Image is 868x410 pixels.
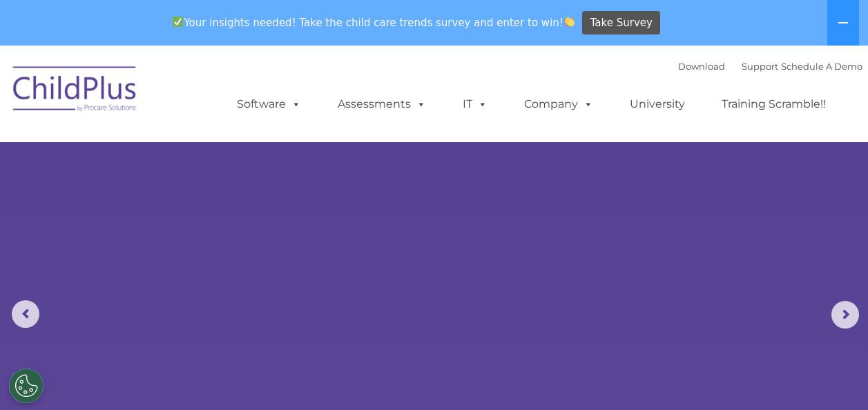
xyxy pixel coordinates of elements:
a: Take Survey [582,11,660,35]
a: University [616,90,699,118]
img: ✅ [173,17,183,27]
a: Schedule A Demo [781,61,862,72]
img: 👏 [564,17,575,27]
a: Assessments [324,90,440,118]
a: Support [742,61,778,72]
span: Take Survey [590,11,653,35]
a: Company [510,90,607,118]
img: ChildPlus by Procare Solutions [6,57,144,126]
span: Your insights needed! Take the child care trends survey and enter to win! [167,9,581,36]
font: | [678,61,862,72]
a: Software [223,90,315,118]
a: Download [678,61,725,72]
button: Cookies Settings [9,369,44,403]
a: IT [449,90,501,118]
a: Training Scramble!! [708,90,840,118]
